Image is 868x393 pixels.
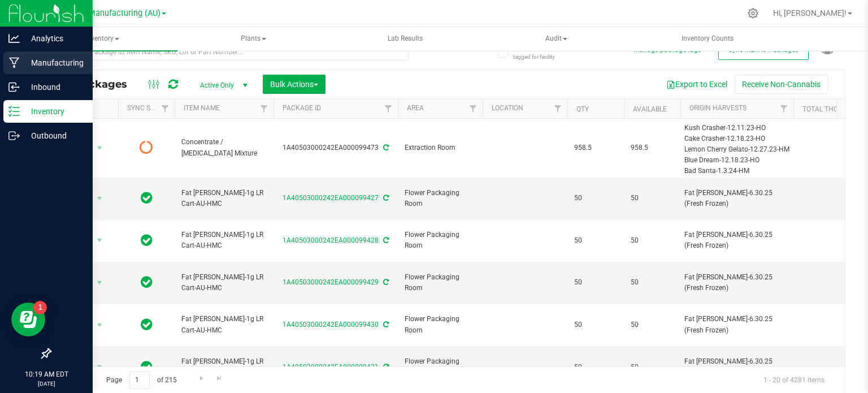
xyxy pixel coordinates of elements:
[93,359,107,375] span: select
[93,317,107,333] span: select
[181,314,267,335] span: Fat [PERSON_NAME]-1g LR Cart-AU-HMC
[684,166,790,176] div: Bad Santa-1.3.24-HM
[481,28,631,50] span: Audit
[8,57,20,68] inline-svg: Manufacturing
[97,372,186,389] span: Page of 215
[802,105,843,113] a: Total THC%
[632,27,783,51] a: Inventory Counts
[20,32,88,45] p: Analytics
[633,105,667,113] a: Available
[773,8,847,18] span: Hi, [PERSON_NAME]!
[684,123,790,133] div: Kush Crasher-12.11.23-HO
[283,363,379,371] a: 1A40503000242EA000099431
[381,363,389,371] span: Sync from Compliance System
[141,317,153,332] span: In Sync
[381,144,389,152] span: Sync from Compliance System
[20,105,88,118] p: Inventory
[181,188,267,209] span: Fat [PERSON_NAME]-1g LR Cart-AU-HMC
[372,34,438,44] span: Lab Results
[93,140,107,156] span: select
[405,230,476,251] span: Flower Packaging Room
[141,190,153,206] span: In Sync
[746,8,760,19] div: Manage settings
[735,75,828,94] button: Receive Non-Cannabis
[513,44,570,61] span: Include items not tagged for facility
[405,188,476,209] span: Flower Packaging Room
[405,356,476,378] span: Flower Packaging Room
[27,27,177,51] a: Inventory
[141,359,153,375] span: In Sync
[574,362,617,373] span: 50
[381,321,389,329] span: Sync from Compliance System
[381,236,389,244] span: Sync from Compliance System
[65,8,160,18] span: Stash Manufacturing (AU)
[179,28,328,50] span: Plants
[8,106,20,117] inline-svg: Inventory
[684,272,790,293] div: Fat [PERSON_NAME]-6.30.25 (Fresh Frozen)
[8,33,20,44] inline-svg: Analytics
[689,104,747,112] a: Origin Harvests
[8,130,20,141] inline-svg: Outbound
[379,99,398,118] a: Filter
[179,27,329,51] a: Plants
[381,194,389,202] span: Sync from Compliance System
[211,372,228,387] a: Go to the last page
[405,272,476,293] span: Flower Packaging Room
[666,34,749,44] span: Inventory Counts
[255,99,274,118] a: Filter
[20,80,88,94] p: Inbound
[549,99,567,118] a: Filter
[574,235,617,246] span: 50
[754,372,834,388] span: 1 - 20 of 4281 items
[33,301,47,314] iframe: Resource center unread badge
[140,140,153,156] span: Pending Sync
[283,278,379,286] a: 1A40503000242EA000099429
[684,230,790,251] div: Fat [PERSON_NAME]-6.30.25 (Fresh Frozen)
[631,142,674,153] span: 958.5
[283,321,379,329] a: 1A40503000242EA000099430
[492,104,523,112] a: Location
[631,277,674,288] span: 50
[405,142,476,153] span: Extraction Room
[684,188,790,209] div: Fat [PERSON_NAME]-6.30.25 (Fresh Frozen)
[181,137,267,158] span: Concentrate / [MEDICAL_DATA] Mixture
[631,193,674,204] span: 50
[775,99,793,118] a: Filter
[184,104,220,112] a: Item Name
[5,369,88,379] p: 10:19 AM EDT
[270,80,318,89] span: Bulk Actions
[631,362,674,373] span: 50
[576,105,589,113] a: Qty
[93,232,107,248] span: select
[156,99,175,118] a: Filter
[574,319,617,330] span: 50
[684,314,790,335] div: Fat [PERSON_NAME]-6.30.25 (Fresh Frozen)
[141,274,153,290] span: In Sync
[574,277,617,288] span: 50
[141,232,153,248] span: In Sync
[263,75,325,94] button: Bulk Actions
[381,278,389,286] span: Sync from Compliance System
[59,78,138,90] span: All Packages
[464,99,483,118] a: Filter
[684,356,790,378] div: Fat [PERSON_NAME]-6.30.25 (Fresh Frozen)
[181,230,267,251] span: Fat [PERSON_NAME]-1g LR Cart-AU-HMC
[272,142,400,153] div: 1A40503000242EA000099473
[631,319,674,330] span: 50
[684,144,790,155] div: Lemon Cherry Gelato-12.27.23-HM
[93,191,107,206] span: select
[283,236,379,244] a: 1A40503000242EA000099428
[481,27,631,51] a: Audit
[330,27,480,51] a: Lab Results
[127,104,171,112] a: Sync Status
[129,372,150,389] input: 1
[193,372,210,387] a: Go to the next page
[11,303,45,336] iframe: Resource center
[20,56,88,70] p: Manufacturing
[283,104,321,112] a: Package ID
[405,314,476,335] span: Flower Packaging Room
[631,235,674,246] span: 50
[8,81,20,93] inline-svg: Inbound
